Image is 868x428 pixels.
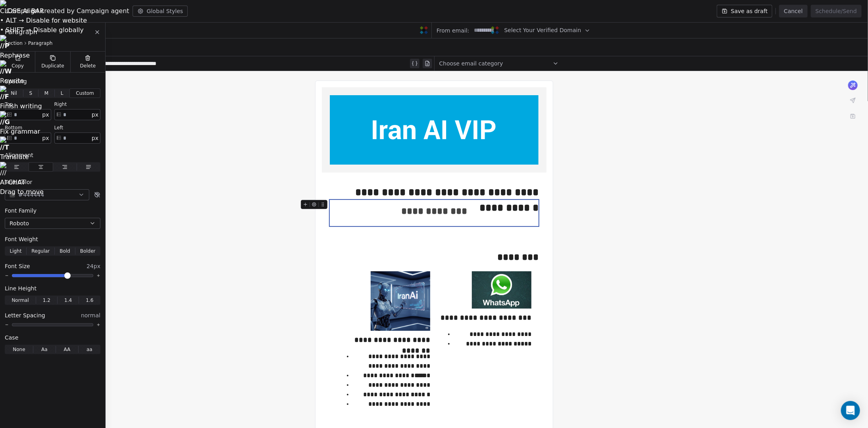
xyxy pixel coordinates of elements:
span: Font Family [5,207,37,215]
span: 1.4 [64,297,72,304]
span: Font Weight [5,235,38,243]
span: aa [87,346,92,353]
div: Open Intercom Messenger [841,401,860,420]
span: 24px [87,262,100,270]
span: 1.2 [43,297,50,304]
span: Line Height [5,284,37,292]
span: Normal [12,297,29,304]
span: Bolder [80,248,96,255]
span: Aa [41,346,48,353]
span: Regular [31,248,50,255]
span: Font Size [5,262,30,270]
span: AA [64,346,70,353]
span: Bold [60,248,70,255]
span: Roboto [10,219,29,227]
span: None [13,346,25,353]
span: Case [5,334,18,342]
span: 1.6 [86,297,93,304]
span: normal [81,311,100,319]
span: Letter Spacing [5,311,45,319]
span: Light [10,248,21,255]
